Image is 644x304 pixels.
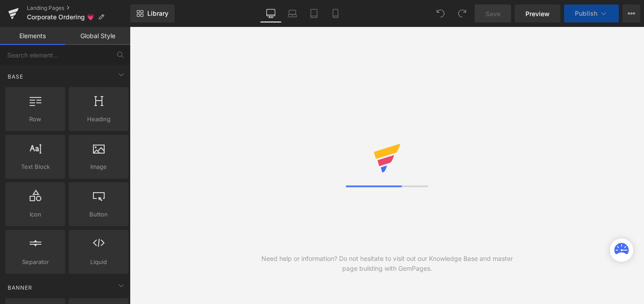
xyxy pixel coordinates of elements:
[525,9,550,18] span: Preview
[65,27,130,45] a: Global Style
[260,4,282,22] a: Desktop
[27,13,94,21] span: Corporate Ordering 💗
[7,283,33,292] span: Banner
[147,9,168,18] span: Library
[27,4,130,12] a: Landing Pages
[564,4,619,22] button: Publish
[453,4,471,22] button: Redo
[575,10,597,17] span: Publish
[485,9,500,18] span: Save
[71,257,126,267] span: Liquid
[8,115,62,124] span: Row
[432,4,450,22] button: Undo
[258,254,516,273] div: Need help or information? Do not hesitate to visit out our Knowledge Base and master page buildin...
[71,210,126,219] span: Button
[7,72,24,81] span: Base
[8,257,62,267] span: Separator
[622,4,640,22] button: More
[71,115,126,124] span: Heading
[71,162,126,172] span: Image
[303,4,325,22] a: Tablet
[282,4,303,22] a: Laptop
[130,4,175,22] a: New Library
[8,162,62,172] span: Text Block
[515,4,560,22] a: Preview
[325,4,346,22] a: Mobile
[8,210,62,219] span: Icon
